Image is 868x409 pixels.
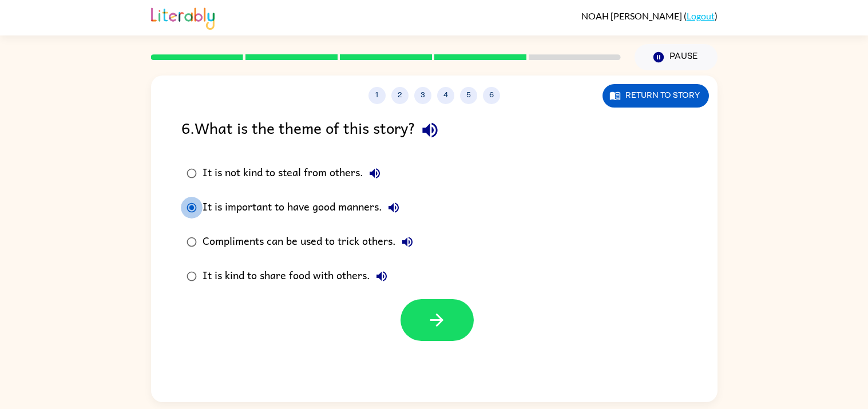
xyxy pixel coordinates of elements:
div: It is important to have good manners. [203,196,405,219]
button: 6 [483,87,500,104]
div: It is kind to share food with others. [203,265,393,288]
button: It is kind to share food with others. [370,265,393,288]
button: 1 [368,87,386,104]
button: It is important to have good manners. [382,196,405,219]
button: Compliments can be used to trick others. [396,231,419,253]
div: It is not kind to steal from others. [203,162,386,185]
button: Return to story [603,84,709,108]
div: 6 . What is the theme of this story? [181,116,687,145]
button: 5 [460,87,477,104]
button: 2 [391,87,409,104]
button: Pause [635,44,718,70]
button: It is not kind to steal from others. [363,162,386,185]
button: 4 [437,87,454,104]
img: Literably [151,5,215,30]
button: 3 [414,87,431,104]
a: Logout [687,10,715,21]
div: ( ) [581,10,718,21]
span: NOAH [PERSON_NAME] [581,10,684,21]
div: Compliments can be used to trick others. [203,231,419,253]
